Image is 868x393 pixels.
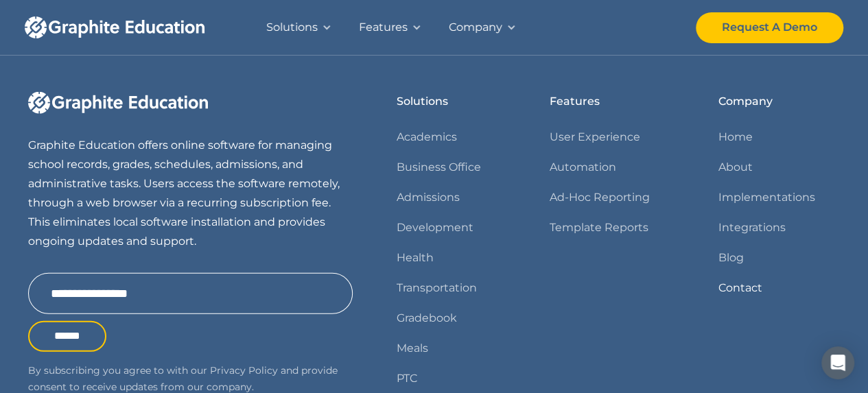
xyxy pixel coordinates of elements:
[449,18,502,37] div: Company
[397,188,460,207] a: Admissions
[718,158,753,177] a: About
[718,218,786,237] a: Integrations
[821,346,854,379] div: Open Intercom Messenger
[397,92,448,111] div: Solutions
[696,12,843,43] a: Request A Demo
[28,136,353,251] p: Graphite Education offers online software for managing school records, grades, schedules, admissi...
[397,278,477,298] a: Transportation
[397,248,434,267] a: Health
[397,339,428,358] a: Meals
[550,188,650,207] a: Ad-Hoc Reporting
[718,248,744,267] a: Blog
[397,309,457,328] a: Gradebook
[550,128,640,147] a: User Experience
[397,218,473,237] a: Development
[718,278,762,298] a: Contact
[718,92,773,111] div: Company
[397,369,417,388] a: PTC
[266,18,318,37] div: Solutions
[722,18,817,37] div: Request A Demo
[550,218,648,237] a: Template Reports
[397,158,481,177] a: Business Office
[359,18,408,37] div: Features
[718,188,815,207] a: Implementations
[550,92,600,111] div: Features
[397,128,457,147] a: Academics
[718,128,753,147] a: Home
[550,158,616,177] a: Automation
[28,273,353,352] form: Email Form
